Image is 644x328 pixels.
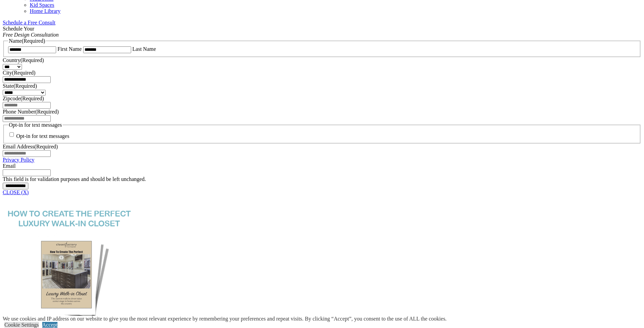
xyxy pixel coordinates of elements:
[3,109,59,115] label: Phone Number
[30,2,54,8] a: Kid Spaces
[4,322,39,328] a: Cookie Settings
[3,32,59,38] em: Free Design Consultation
[35,109,58,115] span: (Required)
[14,83,37,89] span: (Required)
[12,70,35,76] span: (Required)
[16,134,69,139] label: Opt-in for text messages
[3,83,37,89] label: State
[30,8,61,14] a: Home Library
[3,144,58,149] label: Email Address
[3,70,35,76] label: City
[3,196,136,323] img: Luxury Closet Guide cover.
[20,96,44,101] span: (Required)
[3,163,16,169] label: Email
[3,157,34,163] a: Privacy Policy
[42,322,57,328] a: Accept
[3,189,29,195] a: CLOSE (X)
[3,20,55,25] a: Schedule a Free Consult (opens a dropdown menu)
[20,57,44,63] span: (Required)
[3,176,641,182] div: This field is for validation purposes and should be left unchanged.
[8,122,63,128] legend: Opt-in for text messages
[133,46,156,52] label: Last Name
[3,316,447,322] div: We use cookies and IP address on our website to give you the most relevant experience by remember...
[3,57,44,63] label: Country
[3,26,59,38] span: Schedule Your
[34,144,58,149] span: (Required)
[22,38,45,44] span: (Required)
[3,96,44,101] label: Zipcode
[57,46,82,52] label: First Name
[8,38,46,44] legend: Name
